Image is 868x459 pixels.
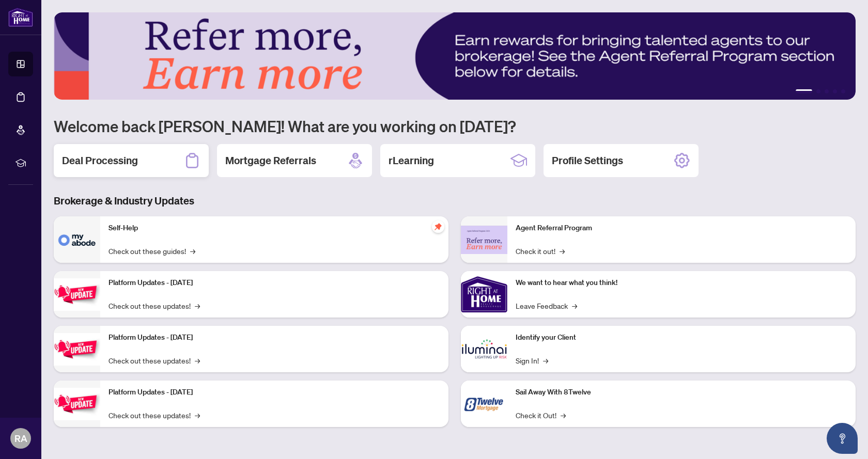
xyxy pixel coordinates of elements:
[54,116,856,136] h1: Welcome back [PERSON_NAME]! What are you working on [DATE]?
[543,355,548,366] span: →
[54,388,100,420] img: Platform Updates - June 23, 2025
[109,332,440,343] p: Platform Updates - [DATE]
[461,326,507,372] img: Identify your Client
[796,89,812,93] button: 1
[461,271,507,318] img: We want to hear what you think!
[109,223,440,234] p: Self-Help
[560,245,565,257] span: →
[572,300,577,311] span: →
[54,278,100,311] img: Platform Updates - July 21, 2025
[109,387,440,398] p: Platform Updates - [DATE]
[516,223,847,234] p: Agent Referral Program
[516,409,566,421] a: Check it Out!→
[432,220,444,233] span: pushpin
[195,409,200,421] span: →
[109,245,195,257] a: Check out these guides!→
[516,245,565,257] a: Check it out!→
[8,8,33,27] img: logo
[109,277,440,289] p: Platform Updates - [DATE]
[841,89,845,93] button: 5
[516,332,847,343] p: Identify your Client
[827,423,858,454] button: Open asap
[389,153,434,168] h2: rLearning
[54,333,100,366] img: Platform Updates - July 8, 2025
[825,89,829,93] button: 3
[109,355,200,366] a: Check out these updates!→
[461,226,507,254] img: Agent Referral Program
[62,153,138,168] h2: Deal Processing
[195,355,200,366] span: →
[54,216,100,263] img: Self-Help
[225,153,316,168] h2: Mortgage Referrals
[461,381,507,427] img: Sail Away With 8Twelve
[833,89,837,93] button: 4
[54,12,856,100] img: Slide 0
[54,194,856,208] h3: Brokerage & Industry Updates
[109,300,200,311] a: Check out these updates!→
[552,153,623,168] h2: Profile Settings
[516,387,847,398] p: Sail Away With 8Twelve
[190,245,195,257] span: →
[195,300,200,311] span: →
[516,277,847,289] p: We want to hear what you think!
[109,409,200,421] a: Check out these updates!→
[516,300,577,311] a: Leave Feedback→
[516,355,548,366] a: Sign In!→
[14,431,27,446] span: RA
[561,409,566,421] span: →
[816,89,820,93] button: 2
